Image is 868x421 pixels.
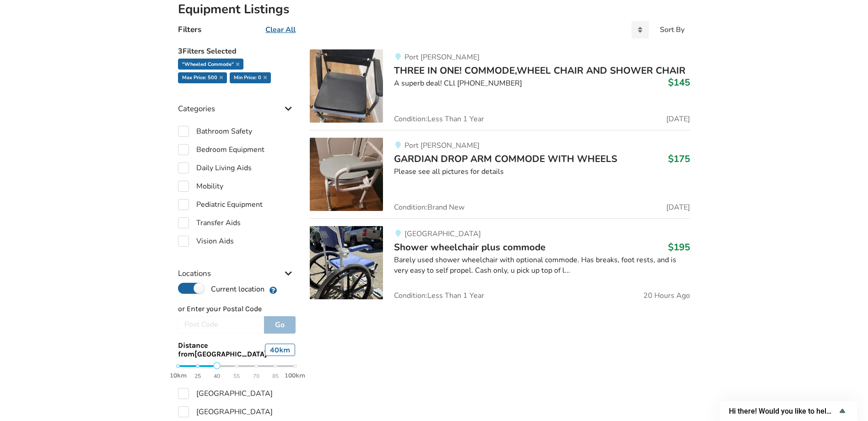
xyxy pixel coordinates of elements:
[729,405,848,416] button: Show survey - Hi there! Would you like to help us improve AssistList?
[668,153,690,165] h3: $175
[394,115,484,123] span: Condition: Less Than 1 Year
[178,283,264,295] label: Current location
[310,130,690,218] a: bathroom safety-gardian drop arm commode with wheelsPort [PERSON_NAME]GARDIAN DROP ARM COMMODE WI...
[668,241,690,253] h3: $195
[666,115,690,123] span: [DATE]
[178,59,243,70] div: "wheeled commode"
[230,72,271,83] div: min price: 0
[178,162,252,173] label: Daily Living Aids
[285,372,305,379] strong: 100km
[178,406,273,417] label: [GEOGRAPHIC_DATA]
[404,229,481,239] span: [GEOGRAPHIC_DATA]
[394,255,690,276] div: Barely used shower wheelchair with optional commode. Has breaks, foot rests, and is very easy to ...
[178,42,295,59] h5: 3 Filters Selected
[394,292,484,299] span: Condition: Less Than 1 Year
[178,72,227,83] div: max price: 500
[310,138,383,211] img: bathroom safety-gardian drop arm commode with wheels
[178,304,295,314] p: or Enter your Postal Code
[178,126,252,137] label: Bathroom Safety
[178,1,690,17] h2: Equipment Listings
[668,76,690,88] h3: $145
[394,78,690,89] div: A superb deal! CLl [PHONE_NUMBER]
[178,236,234,247] label: Vision Aids
[394,167,690,177] div: Please see all pictures for details
[310,49,690,130] a: bathroom safety-three in one! commode,wheel chair and shower chairPort [PERSON_NAME]THREE IN ONE!...
[310,218,690,299] a: bathroom safety-shower wheelchair plus commode[GEOGRAPHIC_DATA]Shower wheelchair plus commode$195...
[265,25,296,35] u: Clear All
[660,26,685,33] div: Sort By
[178,86,295,118] div: Categories
[265,344,295,356] div: 40 km
[178,250,295,283] div: Locations
[178,388,273,399] label: [GEOGRAPHIC_DATA]
[178,217,241,228] label: Transfer Aids
[643,292,690,299] span: 20 Hours Ago
[253,371,259,382] span: 70
[178,199,263,210] label: Pediatric Equipment
[310,49,383,123] img: bathroom safety-three in one! commode,wheel chair and shower chair
[214,371,220,382] span: 40
[170,372,187,379] strong: 10km
[194,371,201,382] span: 25
[272,371,279,382] span: 85
[394,204,464,211] span: Condition: Brand New
[178,341,267,358] span: Distance from [GEOGRAPHIC_DATA]
[729,407,837,416] span: Hi there! Would you like to help us improve AssistList?
[404,52,480,62] span: Port [PERSON_NAME]
[178,24,201,35] h4: Filters
[178,144,264,155] label: Bedroom Equipment
[233,371,240,382] span: 55
[310,226,383,299] img: bathroom safety-shower wheelchair plus commode
[666,204,690,211] span: [DATE]
[178,181,223,192] label: Mobility
[394,241,545,254] span: Shower wheelchair plus commode
[394,64,685,77] span: THREE IN ONE! COMMODE,WHEEL CHAIR AND SHOWER CHAIR
[394,152,617,165] span: GARDIAN DROP ARM COMMODE WITH WHEELS
[404,140,480,151] span: Port [PERSON_NAME]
